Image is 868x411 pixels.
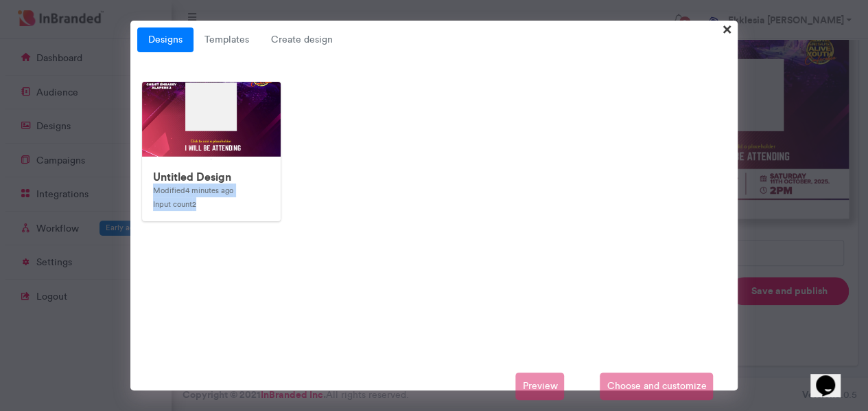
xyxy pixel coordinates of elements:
span: Create design [260,27,344,52]
small: Input count 2 [153,199,196,209]
h6: Untitled Design [153,170,269,184]
a: Templates [193,27,260,52]
span: × [722,18,731,39]
a: Designs [137,27,193,52]
small: Modified 4 minutes ago [153,186,233,195]
iframe: chat widget [810,356,854,397]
